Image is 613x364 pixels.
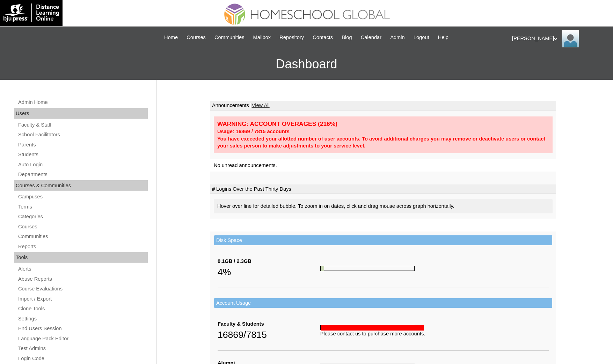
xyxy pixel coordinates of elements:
[164,33,178,41] span: Home
[17,212,148,221] a: Categories
[512,30,606,47] div: [PERSON_NAME]
[438,33,448,41] span: Help
[342,33,352,41] span: Blog
[250,33,275,41] a: Mailbox
[3,48,610,80] h3: Dashboard
[17,334,148,343] a: Language Pack Editor
[217,120,549,128] div: WARNING: ACCOUNT OVERAGES (216%)
[357,33,385,41] a: Calendar
[414,33,429,41] span: Logout
[217,129,290,134] strong: Usage: 16869 / 7815 accounts
[338,33,355,41] a: Blog
[161,33,181,41] a: Home
[218,265,320,279] div: 4%
[17,314,148,323] a: Settings
[14,180,148,191] div: Courses & Communities
[3,3,59,22] img: logo-white.png
[187,33,206,41] span: Courses
[17,232,148,241] a: Communities
[218,328,320,342] div: 16869/7815
[320,330,549,338] div: Please contact us to purchase more accounts.
[252,103,270,108] a: View All
[17,141,148,149] a: Parents
[390,33,405,41] span: Admin
[17,344,148,353] a: Test Admins
[361,33,381,41] span: Calendar
[17,192,148,201] a: Campuses
[387,33,408,41] a: Admin
[218,320,320,328] div: Faculty & Students
[17,203,148,211] a: Terms
[17,324,148,333] a: End Users Session
[211,33,248,41] a: Communities
[309,33,336,41] a: Contacts
[17,285,148,293] a: Course Evaluations
[17,242,148,251] a: Reports
[562,30,579,47] img: Ariane Ebuen
[17,121,148,129] a: Faculty & Staff
[210,101,556,111] td: Announcements |
[14,252,148,263] div: Tools
[410,33,433,41] a: Logout
[17,170,148,179] a: Departments
[210,159,556,172] td: No unread announcements.
[279,33,304,41] span: Repository
[218,258,320,265] div: 0.1GB / 2.3GB
[276,33,307,41] a: Repository
[17,275,148,283] a: Abuse Reports
[214,235,552,245] td: Disk Space
[214,199,553,213] div: Hover over line for detailed bubble. To zoom in on dates, click and drag mouse across graph horiz...
[435,33,452,41] a: Help
[17,222,148,231] a: Courses
[313,33,333,41] span: Contacts
[17,304,148,313] a: Clone Tools
[214,33,245,41] span: Communities
[17,265,148,273] a: Alerts
[217,135,549,150] div: You have exceeded your allotted number of user accounts. To avoid additional charges you may remo...
[17,295,148,303] a: Import / Export
[17,130,148,139] a: School Facilitators
[253,33,271,41] span: Mailbox
[214,298,552,308] td: Account Usage
[210,184,556,194] td: # Logins Over the Past Thirty Days
[17,354,148,363] a: Login Code
[17,160,148,169] a: Auto Login
[17,150,148,159] a: Students
[17,98,148,107] a: Admin Home
[14,108,148,119] div: Users
[183,33,209,41] a: Courses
